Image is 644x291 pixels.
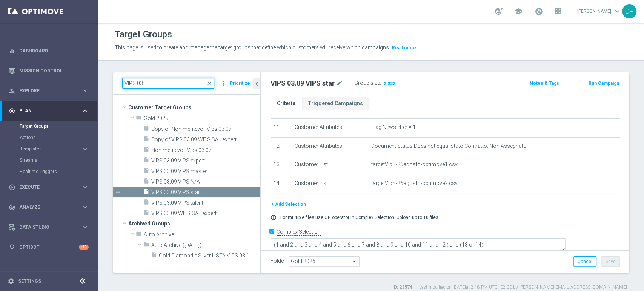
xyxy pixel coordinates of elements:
[128,218,260,229] span: Archived Groups
[151,126,260,132] span: Copy of Non meritevoli Vips 03.07
[8,278,14,285] i: settings
[151,210,260,217] span: VIPS 03.09 WE SISAL expert
[292,118,369,137] td: Customer Attributes
[9,244,15,251] i: lightbulb
[143,178,149,187] i: insert_drive_file
[613,7,621,15] span: keyboard_arrow_down
[220,78,227,89] i: more_vert
[151,252,157,260] i: insert_drive_file
[292,137,369,156] td: Customer Attributes
[143,210,149,218] i: insert_drive_file
[380,80,381,86] label: :
[271,258,286,264] label: Folder
[9,184,15,191] i: play_circle_outline
[151,242,260,248] span: Auto Archive (2024-05-03)
[392,284,412,291] label: ID: 23574
[136,115,142,123] i: folder
[8,224,89,230] button: Data Studio keyboard_arrow_right
[9,237,89,257] div: Optibot
[271,97,302,110] a: Criteria
[20,147,81,151] div: Templates
[271,137,292,156] td: 12
[9,61,89,81] div: Mission Control
[8,244,89,250] div: lightbulb Optibot +10
[19,109,81,113] span: Plan
[391,44,417,52] button: Read more
[19,61,89,81] a: Mission Control
[336,79,343,88] i: mode_edit
[143,188,149,197] i: insert_drive_file
[20,166,97,177] div: Realtime Triggers
[371,180,458,187] span: targetVipS-26agosto-optimove2.csv
[354,80,380,86] label: Group size
[8,68,89,74] button: Mission Control
[206,80,212,86] span: close
[8,48,89,54] div: equalizer Dashboard
[115,29,172,40] h1: Target Groups
[122,78,214,89] input: Quick find group or folder
[9,204,15,211] i: track_changes
[588,79,620,87] button: Run Campaign
[292,156,369,175] td: Customer List
[20,146,89,152] button: Templates keyboard_arrow_right
[229,78,251,89] button: Prioritize
[20,155,97,166] div: Streams
[20,132,97,143] div: Actions
[151,200,260,206] span: VIPS 03.09 VIPS talent
[601,256,620,267] button: Save
[136,231,142,239] i: folder
[371,161,458,168] span: targetVipS-26agosto-optimove1.csv
[144,231,260,238] span: Auto Archive
[20,123,78,129] a: Target Groups
[19,225,81,230] span: Data Studio
[9,47,15,54] i: equalizer
[8,204,89,210] button: track_changes Analyze keyboard_arrow_right
[9,224,81,231] div: Data Studio
[143,136,149,144] i: insert_drive_file
[253,78,260,89] button: chevron_left
[9,41,89,61] div: Dashboard
[576,6,622,17] a: [PERSON_NAME]keyboard_arrow_down
[383,81,396,88] span: 2,222
[19,89,81,93] span: Explore
[271,175,292,193] td: 14
[115,44,390,51] span: This page is used to create and manage the target groups that define which customers will receive...
[151,168,260,175] span: VIPS 03.09 VIPS master
[302,97,369,110] a: Triggered Campaigns
[151,136,260,143] span: Copy of VIPS 03.09 WE SISAL expert
[143,241,149,250] i: folder
[20,157,78,163] a: Streams
[271,214,277,221] i: error_outline
[81,204,89,211] i: keyboard_arrow_right
[371,143,527,149] span: Document Status Does not equal Stato Contratto: Non Assegnato
[9,107,15,114] i: gps_fixed
[271,200,307,208] button: + Add Selection
[8,184,89,190] button: play_circle_outline Execute keyboard_arrow_right
[20,121,97,132] div: Target Groups
[143,167,149,176] i: insert_drive_file
[81,145,89,153] i: keyboard_arrow_right
[19,41,89,61] a: Dashboard
[622,4,636,18] div: CP
[8,108,89,114] button: gps_fixed Plan keyboard_arrow_right
[253,80,260,87] i: chevron_left
[144,115,260,122] span: Gold 2025
[143,157,149,165] i: insert_drive_file
[151,179,260,185] span: VIPS 03.09 VIPS N/A
[292,175,369,193] td: Customer List
[81,224,89,231] i: keyboard_arrow_right
[151,147,260,153] span: Non meritevoli Vips 03.07
[159,253,260,259] span: Gold Diamond e Silver LISTA VIPS 03.11
[79,245,89,250] div: +10
[8,88,89,94] button: person_search Explore keyboard_arrow_right
[20,147,74,151] span: Templates
[20,143,97,155] div: Templates
[271,156,292,175] td: 13
[271,79,335,88] h2: VIPS 03.09 VIPS star
[9,87,15,94] i: person_search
